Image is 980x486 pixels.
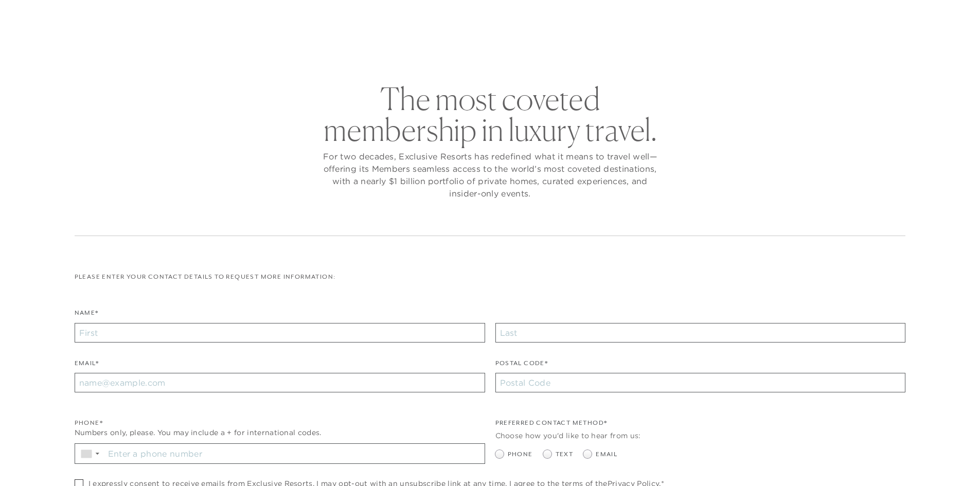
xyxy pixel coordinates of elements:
div: Numbers only, please. You may include a + for international codes. [75,427,485,438]
label: Name* [75,308,99,323]
label: Postal Code* [495,358,548,373]
a: Get Started [41,11,86,21]
input: Last [495,323,906,343]
label: Email* [75,358,99,373]
p: Please enter your contact details to request more information: [75,272,906,282]
input: Postal Code [495,373,906,392]
input: name@example.com [75,373,485,392]
h2: The most coveted membership in luxury travel. [320,83,660,145]
div: Choose how you'd like to hear from us: [495,430,906,441]
legend: Preferred Contact Method* [495,418,608,433]
input: First [75,323,485,343]
a: Community [545,33,608,63]
a: Member Login [861,11,912,21]
div: Phone* [75,418,485,428]
p: For two decades, Exclusive Resorts has redefined what it means to travel well—offering its Member... [320,150,660,200]
span: Phone [508,449,533,459]
a: The Collection [372,33,451,63]
input: Enter a phone number [104,444,485,463]
div: Country Code Selector [75,444,104,463]
span: Text [556,449,574,459]
span: ▼ [94,451,101,457]
span: Email [596,449,617,459]
a: Membership [466,33,530,63]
